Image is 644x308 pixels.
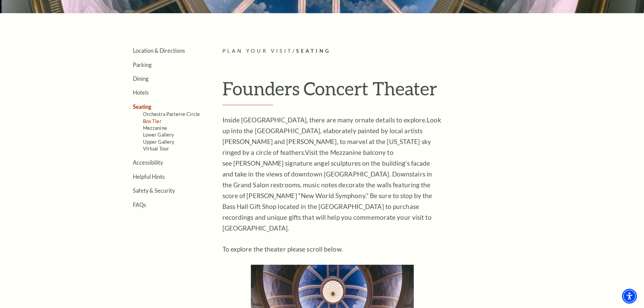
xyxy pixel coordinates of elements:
[133,173,165,180] a: Helpful Hints
[222,47,532,55] p: /
[222,244,442,255] p: To explore the theater please scroll below.
[222,115,442,234] p: Inside [GEOGRAPHIC_DATA], there are many ornate details to explore. Visit the Mezzanine balcony t...
[133,103,151,110] a: Seating
[143,139,174,145] a: Upper Gallery
[133,75,148,82] a: Dining
[143,118,162,124] a: Box Tier
[133,47,185,54] a: Location & Directions
[143,111,200,117] a: Orchestra Parterre Circle
[133,89,149,96] a: Hotels
[222,77,532,105] h1: Founders Concert Theater
[143,132,174,138] a: Lower Gallery
[133,62,151,68] a: Parking
[296,48,331,54] span: Seating
[143,125,167,131] a: Mezzanine
[133,159,163,166] a: Accessibility
[133,202,146,208] a: FAQs
[622,289,637,304] div: Accessibility Menu
[222,116,441,156] span: Look up into the [GEOGRAPHIC_DATA], elaborately painted by local artists [PERSON_NAME] and [PERSO...
[222,48,293,54] span: Plan Your Visit
[143,146,169,151] a: Virtual Tour
[133,187,175,194] a: Safety & Security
